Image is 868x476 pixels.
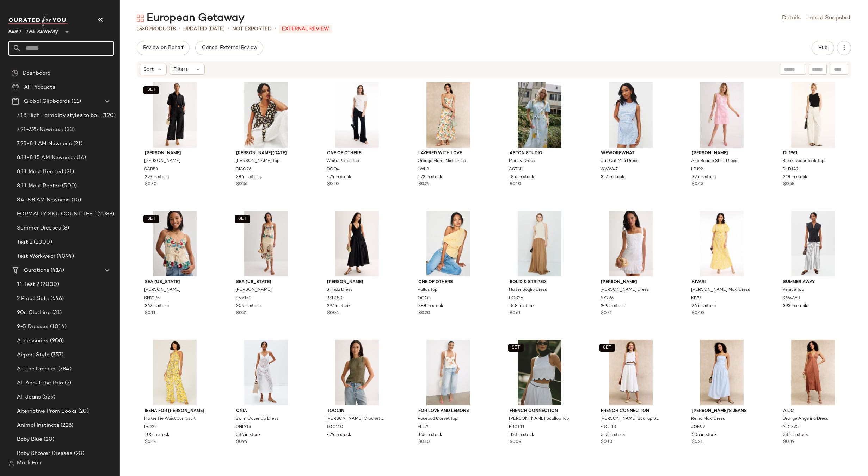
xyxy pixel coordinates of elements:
span: 265 in stock [692,303,716,309]
span: $0.21 [692,439,703,445]
span: 1530 [137,26,148,32]
span: $0.11 [145,310,155,317]
span: 309 in stock [236,303,261,309]
span: $0.20 [418,310,430,317]
span: One of Others [418,279,478,286]
img: OOO3.jpg [413,211,484,276]
span: 163 in stock [418,432,442,438]
span: All About the Polo [17,379,63,387]
button: Review on Behalf [137,41,190,55]
span: $0.44 [145,439,157,445]
span: Orange Angelina Dress [782,416,828,422]
span: Baby Shower Dresses [17,450,73,458]
img: SNY170.jpg [230,211,302,276]
img: AX226.jpg [595,211,666,276]
span: (15) [70,196,81,204]
span: 388 in stock [418,303,443,309]
span: $0.58 [783,181,794,188]
span: 7.21-7.25 Newness [17,126,63,134]
img: DLD142.jpg [777,82,849,148]
span: • [228,25,229,33]
span: (2) [63,379,71,387]
span: (414) [49,267,64,275]
span: 7.18 High Formality styles to boost [17,112,101,120]
div: European Getaway [137,11,245,25]
img: SAB53.jpg [139,82,210,148]
p: updated [DATE] [183,25,225,33]
span: White Pallas Top [326,158,359,164]
img: RKB150.jpg [321,211,393,276]
span: WWW47 [600,167,618,173]
span: ASTN1 [509,167,523,173]
span: • [179,25,180,33]
span: Halter Tie Waist Jumpsuit [144,416,196,422]
span: $0.39 [783,439,794,445]
span: $0.10 [510,181,521,188]
span: French Connection [510,408,570,414]
span: SET [603,345,611,350]
span: [PERSON_NAME] Scallop Top [509,416,569,422]
span: TOC110 [326,424,343,431]
span: Filters [173,66,188,73]
span: KIVARI [692,279,752,286]
span: (908) [49,337,64,345]
span: Global Clipboards [24,98,70,106]
span: 218 in stock [783,174,807,181]
span: Reina Maxi Dress [691,416,725,422]
span: $0.31 [236,310,247,317]
span: [PERSON_NAME] [327,279,387,286]
span: 9-5 Dresses [17,323,49,331]
span: (2000) [39,281,59,289]
span: $0.09 [510,439,521,445]
button: SET [143,215,159,223]
img: KIV9.jpg [686,211,757,276]
span: $0.36 [236,181,247,188]
span: Cancel External Review [201,45,257,51]
span: 474 in stock [327,174,351,181]
span: [PERSON_NAME]'s Jeans [692,408,752,414]
span: Test 2 [17,238,32,246]
span: 272 in stock [418,174,442,181]
span: 7.28-8.1 AM Newness [17,140,72,148]
span: 348 in stock [510,303,535,309]
span: Dashboard [23,69,50,77]
span: 328 in stock [510,432,534,438]
span: LWL8 [418,167,429,173]
img: ASTN1.jpg [504,82,575,148]
span: [PERSON_NAME][DATE] [236,150,296,157]
span: (11) [70,98,81,106]
span: Summer Away [783,279,843,286]
span: $0.10 [418,439,430,445]
img: svg%3e [8,461,14,466]
span: [PERSON_NAME] Top [235,158,279,164]
a: Details [782,14,801,23]
span: [PERSON_NAME] [235,287,272,293]
span: (31) [51,309,62,317]
span: (4094) [55,252,74,261]
span: A.L.C. [783,408,843,414]
span: FORMALTY SKU COUNT TEST [17,210,96,218]
span: 395 in stock [692,174,716,181]
span: (2000) [32,238,52,246]
img: JOE99.jpg [686,340,757,405]
span: Baby Blue [17,436,42,444]
span: Ieena for [PERSON_NAME] [145,408,205,414]
span: (20) [73,450,85,458]
span: DLD142 [782,167,799,173]
span: ONIA16 [235,424,251,431]
p: External REVIEW [279,25,332,33]
span: $0.10 [601,439,612,445]
span: One of Others [327,150,387,157]
span: (529) [41,393,55,401]
span: FRCT11 [509,424,524,431]
span: Madi Fair [17,459,42,468]
span: (21) [72,140,83,148]
span: 384 in stock [236,174,261,181]
a: Latest Snapshot [806,14,851,23]
span: Animal Instincts [17,421,59,430]
span: Toccin [327,408,387,414]
span: LP192 [691,167,703,173]
span: 605 in stock [692,432,717,438]
span: Swim Cover Up Dress [235,416,278,422]
span: Hub [818,45,828,51]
